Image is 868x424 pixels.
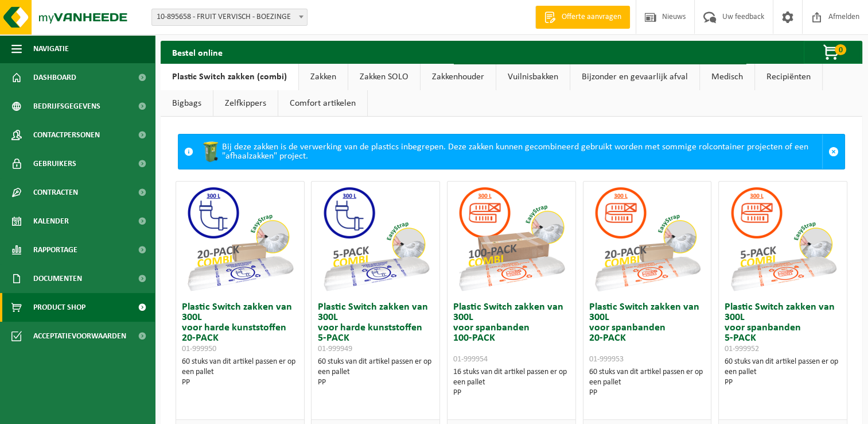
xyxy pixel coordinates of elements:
[33,264,82,293] span: Documenten
[182,357,298,388] div: 60 stuks van dit artikel passen er op een pallet
[317,377,434,388] div: PP
[755,64,822,90] a: Recipiënten
[725,377,841,388] div: PP
[804,41,861,64] button: 0
[822,134,844,169] a: Sluit melding
[182,182,297,296] img: 01-999950
[589,355,624,364] span: 01-999953
[33,236,77,264] span: Rapportage
[453,302,570,364] h3: Plastic Switch zakken van 300L voor spanbanden 100-PACK
[199,140,222,163] img: WB-0240-HPE-GN-50.png
[317,345,352,353] span: 01-999949
[317,302,434,354] h3: Plastic Switch zakken van 300L voor harde kunststoffen 5-PACK
[213,90,278,117] a: Zelfkippers
[33,92,100,121] span: Bedrijfsgegevens
[589,388,706,398] div: PP
[590,182,704,296] img: 01-999953
[725,357,841,388] div: 60 stuks van dit artikel passen er op een pallet
[454,182,569,296] img: 01-999954
[161,90,213,117] a: Bigbags
[33,121,100,149] span: Contactpersonen
[182,345,216,353] span: 01-999950
[151,9,308,26] span: 10-895658 - FRUIT VERVISCH - BOEZINGE
[725,302,841,354] h3: Plastic Switch zakken van 300L voor spanbanden 5-PACK
[559,11,624,23] span: Offerte aanvragen
[33,149,76,178] span: Gebruikers
[453,367,570,398] div: 16 stuks van dit artikel passen er op een pallet
[726,182,840,296] img: 01-999952
[700,64,754,90] a: Medisch
[182,302,298,354] h3: Plastic Switch zakken van 300L voor harde kunststoffen 20-PACK
[182,377,298,388] div: PP
[589,367,706,398] div: 60 stuks van dit artikel passen er op een pallet
[299,64,348,90] a: Zakken
[570,64,699,90] a: Bijzonder en gevaarlijk afval
[33,63,76,92] span: Dashboard
[589,302,706,364] h3: Plastic Switch zakken van 300L voor spanbanden 20-PACK
[453,388,570,398] div: PP
[33,178,78,207] span: Contracten
[152,9,307,25] span: 10-895658 - FRUIT VERVISCH - BOEZINGE
[199,134,822,169] div: Bij deze zakken is de verwerking van de plastics inbegrepen. Deze zakken kunnen gecombineerd gebr...
[33,207,69,236] span: Kalender
[278,90,367,117] a: Comfort artikelen
[348,64,420,90] a: Zakken SOLO
[33,293,85,322] span: Product Shop
[725,345,759,353] span: 01-999952
[453,355,488,364] span: 01-999954
[835,44,846,55] span: 0
[535,6,630,29] a: Offerte aanvragen
[161,64,298,90] a: Plastic Switch zakken (combi)
[33,322,126,350] span: Acceptatievoorwaarden
[33,34,69,63] span: Navigatie
[421,64,496,90] a: Zakkenhouder
[318,182,433,296] img: 01-999949
[161,41,234,63] h2: Bestel online
[496,64,570,90] a: Vuilnisbakken
[317,357,434,388] div: 60 stuks van dit artikel passen er op een pallet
